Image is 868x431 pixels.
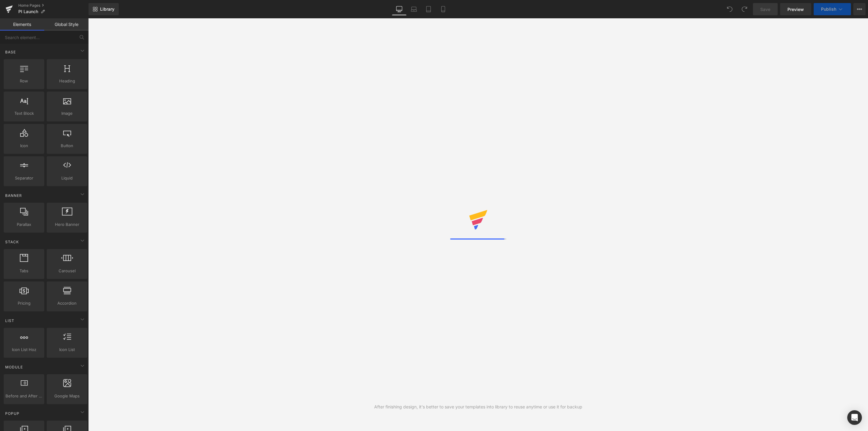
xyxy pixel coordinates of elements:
[5,411,20,416] span: Popup
[5,346,42,353] span: Icon List Hoz
[724,3,736,15] button: Undo
[392,3,407,15] a: Desktop
[5,268,42,274] span: Tabs
[421,3,436,15] a: Tablet
[49,268,85,274] span: Carousel
[18,3,89,8] a: Home Pages
[5,364,24,370] span: Module
[49,110,85,117] span: Image
[5,78,42,84] span: Row
[89,3,119,15] a: New Library
[49,175,85,181] span: Liquid
[49,143,85,149] span: Button
[49,346,85,353] span: Icon List
[780,3,811,15] a: Preview
[814,3,851,15] button: Publish
[49,300,85,306] span: Accordion
[436,3,450,15] a: Mobile
[5,175,42,181] span: Separator
[853,3,866,15] button: More
[49,78,85,84] span: Heading
[760,6,770,13] span: Save
[821,7,836,12] span: Publish
[18,9,38,14] span: PI Launch
[5,193,23,198] span: Banner
[787,6,804,13] span: Preview
[44,18,89,31] a: Global Style
[407,3,421,15] a: Laptop
[5,143,42,149] span: Icon
[738,3,750,15] button: Redo
[49,393,85,399] span: Google Maps
[5,300,42,306] span: Pricing
[5,221,42,228] span: Parallax
[847,410,862,425] div: Open Intercom Messenger
[5,239,20,245] span: Stack
[5,393,42,399] span: Before and After Images
[5,110,42,117] span: Text Block
[100,6,114,12] span: Library
[49,221,85,228] span: Hero Banner
[374,404,582,410] div: After finishing design, it's better to save your templates into library to reuse anytime or use i...
[5,49,16,55] span: Base
[5,318,15,324] span: List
